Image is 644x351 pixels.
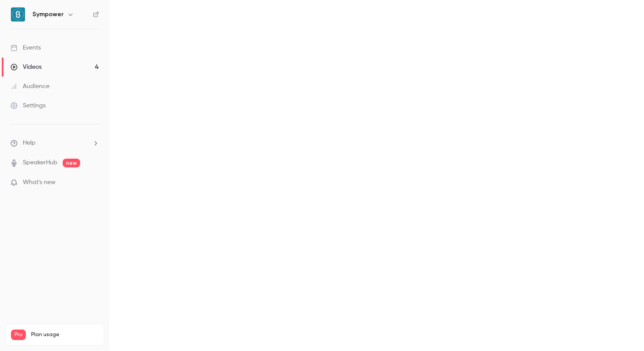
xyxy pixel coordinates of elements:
span: Pro [11,330,26,340]
span: Plan usage [31,331,99,338]
div: Events [11,43,41,52]
h6: Sympower [32,10,64,19]
span: new [63,159,80,167]
li: help-dropdown-opener [11,138,99,148]
span: What's new [23,178,56,187]
img: Sympower [11,7,25,21]
a: SpeakerHub [23,158,57,167]
div: Settings [11,101,46,110]
div: Videos [11,63,42,71]
div: Audience [11,82,50,91]
span: Help [23,138,35,148]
